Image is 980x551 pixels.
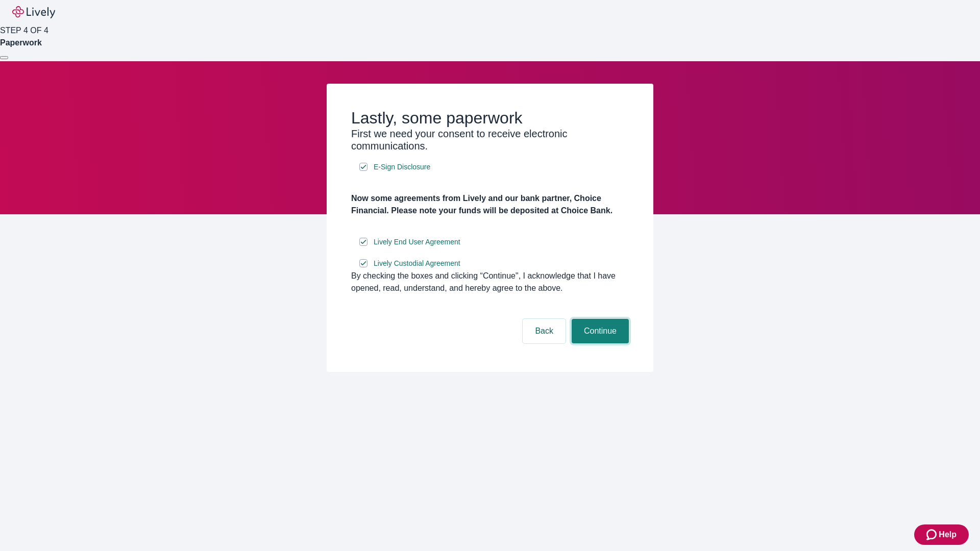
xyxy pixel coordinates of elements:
h3: First we need your consent to receive electronic communications. [351,128,629,152]
h4: Now some agreements from Lively and our bank partner, Choice Financial. Please note your funds wi... [351,192,629,217]
svg: Zendesk support icon [926,529,939,541]
div: By checking the boxes and clicking “Continue", I acknowledge that I have opened, read, understand... [351,270,629,294]
span: Lively Custodial Agreement [374,258,460,269]
a: e-sign disclosure document [372,257,462,270]
span: Help [939,529,957,541]
button: Zendesk support iconHelp [914,524,969,545]
span: Lively End User Agreement [374,237,460,247]
button: Continue [572,319,629,343]
img: Lively [12,6,55,18]
button: Back [523,319,566,343]
h2: Lastly, some paperwork [351,108,629,128]
a: e-sign disclosure document [372,161,432,173]
span: E-Sign Disclosure [374,162,430,172]
a: e-sign disclosure document [372,236,462,248]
